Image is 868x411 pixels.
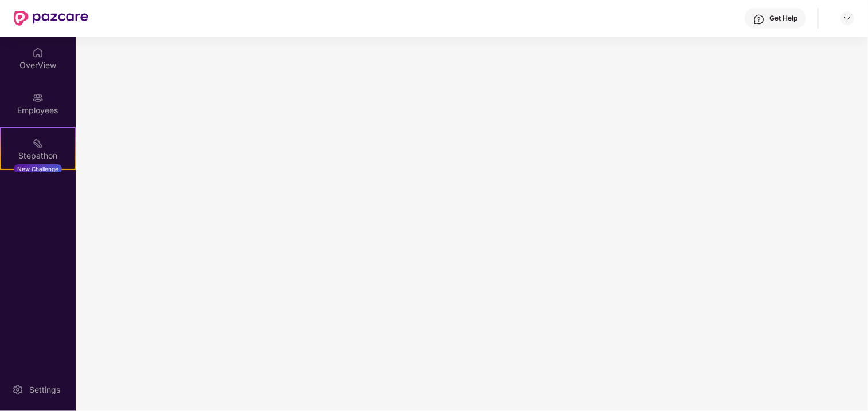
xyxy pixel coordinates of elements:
[769,14,797,23] div: Get Help
[14,11,88,26] img: New Pazcare Logo
[753,14,765,25] img: svg+xml;base64,PHN2ZyBpZD0iSGVscC0zMngzMiIgeG1sbnM9Imh0dHA6Ly93d3cudzMub3JnLzIwMDAvc3ZnIiB3aWR0aD...
[32,47,44,58] img: svg+xml;base64,PHN2ZyBpZD0iSG9tZSIgeG1sbnM9Imh0dHA6Ly93d3cudzMub3JnLzIwMDAvc3ZnIiB3aWR0aD0iMjAiIG...
[12,384,24,396] img: svg+xml;base64,PHN2ZyBpZD0iU2V0dGluZy0yMHgyMCIgeG1sbnM9Imh0dHA6Ly93d3cudzMub3JnLzIwMDAvc3ZnIiB3aW...
[32,92,44,104] img: svg+xml;base64,PHN2ZyBpZD0iRW1wbG95ZWVzIiB4bWxucz0iaHR0cDovL3d3dy53My5vcmcvMjAwMC9zdmciIHdpZHRoPS...
[26,384,64,396] div: Settings
[1,150,75,161] div: Stepathon
[843,14,852,23] img: svg+xml;base64,PHN2ZyBpZD0iRHJvcGRvd24tMzJ4MzIiIHhtbG5zPSJodHRwOi8vd3d3LnczLm9yZy8yMDAwL3N2ZyIgd2...
[14,164,62,173] div: New Challenge
[32,137,44,149] img: svg+xml;base64,PHN2ZyB4bWxucz0iaHR0cDovL3d3dy53My5vcmcvMjAwMC9zdmciIHdpZHRoPSIyMSIgaGVpZ2h0PSIyMC...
